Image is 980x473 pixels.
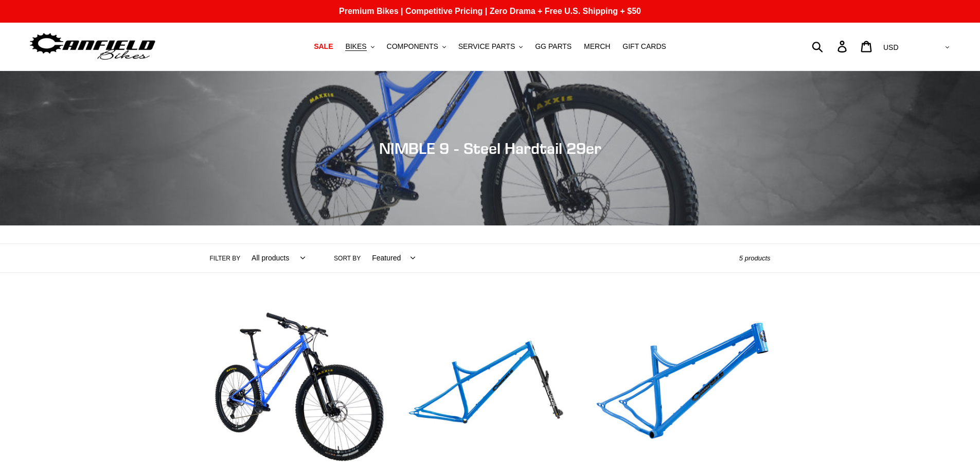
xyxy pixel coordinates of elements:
span: 5 products [739,254,771,262]
span: NIMBLE 9 - Steel Hardtail 29er [379,139,601,157]
span: GIFT CARDS [622,42,666,51]
button: COMPONENTS [382,40,451,54]
a: GG PARTS [530,40,577,54]
span: SALE [314,42,333,51]
button: BIKES [340,40,379,54]
a: SALE [309,40,338,54]
label: Filter by [210,254,241,263]
span: MERCH [584,42,610,51]
span: SERVICE PARTS [458,42,515,51]
img: Canfield Bikes [28,30,157,63]
a: MERCH [579,40,615,54]
span: COMPONENTS [387,42,438,51]
button: SERVICE PARTS [453,40,528,54]
a: GIFT CARDS [617,40,671,54]
span: GG PARTS [535,42,572,51]
span: BIKES [345,42,366,51]
input: Search [817,35,844,58]
label: Sort by [334,254,361,263]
